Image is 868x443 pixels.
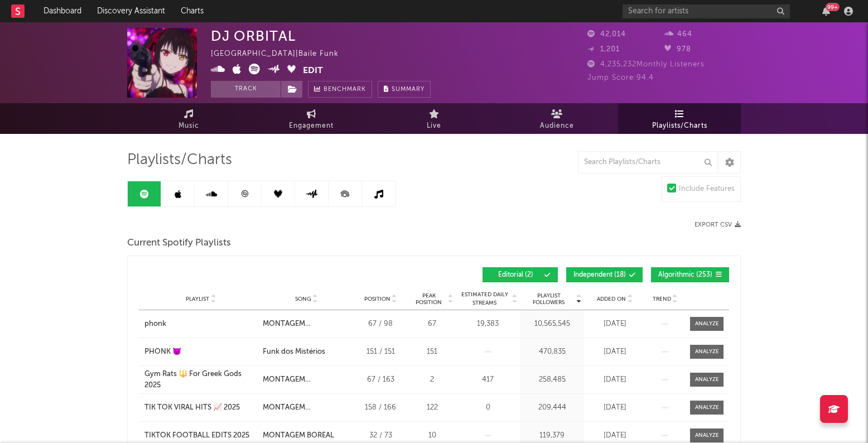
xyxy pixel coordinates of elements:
[523,346,581,358] div: 470,835
[679,182,735,196] div: Include Features
[587,402,643,413] div: [DATE]
[587,346,643,358] div: [DATE]
[295,296,311,302] span: Song
[459,402,517,413] div: 0
[695,222,741,228] button: Export CSV
[523,292,575,306] span: Playlist Followers
[459,319,517,330] div: 19,383
[263,319,350,330] div: MONTAGEM ALUCINANTE
[411,346,453,358] div: 151
[186,296,209,302] span: Playlist
[263,346,325,358] div: Funk dos Mistérios
[127,237,231,250] span: Current Spotify Playlists
[373,103,495,134] a: Live
[324,83,366,97] span: Benchmark
[144,346,257,358] a: PHONK 😈
[427,119,441,133] span: Live
[211,47,351,61] div: [GEOGRAPHIC_DATA] | Baile Funk
[144,319,166,330] div: phonk
[587,61,705,68] span: 4,235,232 Monthly Listeners
[411,430,453,441] div: 10
[411,292,446,306] span: Peak Position
[144,430,257,441] a: TIKTOK FOOTBALL EDITS 2025
[523,374,581,386] div: 258,485
[459,374,517,386] div: 417
[263,402,350,413] div: MONTAGEM ALUCINANTE
[651,267,729,282] button: Algorithmic(253)
[618,103,741,134] a: Playlists/Charts
[587,31,626,38] span: 42,014
[144,402,240,413] div: TIK TOK VIRAL HITS 📈 2025
[211,81,281,98] button: Track
[587,74,654,81] span: Jump Score: 94.4
[664,31,692,38] span: 464
[566,267,643,282] button: Independent(18)
[144,402,257,413] a: TIK TOK VIRAL HITS 📈 2025
[364,296,390,302] span: Position
[587,374,643,386] div: [DATE]
[263,374,350,386] div: MONTAGEM ALUCINANTE
[355,346,406,358] div: 151 / 151
[144,319,257,330] a: phonk
[664,46,691,53] span: 978
[826,3,840,11] div: 99 +
[355,374,406,386] div: 67 / 163
[289,119,334,133] span: Engagement
[495,103,618,134] a: Audience
[355,430,406,441] div: 32 / 73
[411,402,453,413] div: 122
[459,291,510,307] span: Estimated Daily Streams
[523,319,581,330] div: 10,565,545
[411,374,453,386] div: 2
[597,296,626,302] span: Added On
[127,103,250,134] a: Music
[523,402,581,413] div: 209,444
[411,319,453,330] div: 67
[490,272,541,278] span: Editorial ( 2 )
[355,402,406,413] div: 158 / 166
[179,119,199,133] span: Music
[144,369,257,391] a: Gym Rats 🔱 For Greek Gods 2025
[263,430,334,441] div: MONTAGEM BOREAL
[250,103,373,134] a: Engagement
[587,319,643,330] div: [DATE]
[540,119,574,133] span: Audience
[623,4,790,18] input: Search for artists
[573,272,626,278] span: Independent ( 18 )
[587,430,643,441] div: [DATE]
[355,319,406,330] div: 67 / 98
[587,46,620,53] span: 1,201
[392,86,425,93] span: Summary
[378,81,431,98] button: Summary
[652,119,707,133] span: Playlists/Charts
[144,430,249,441] div: TIKTOK FOOTBALL EDITS 2025
[578,151,717,174] input: Search Playlists/Charts
[658,272,712,278] span: Algorithmic ( 253 )
[653,296,671,302] span: Trend
[822,7,830,16] button: 99+
[127,153,232,167] span: Playlists/Charts
[483,267,558,282] button: Editorial(2)
[144,346,181,358] div: PHONK 😈
[303,64,323,78] button: Edit
[211,28,296,44] div: DJ ORBITAL
[308,81,372,98] a: Benchmark
[523,430,581,441] div: 119,379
